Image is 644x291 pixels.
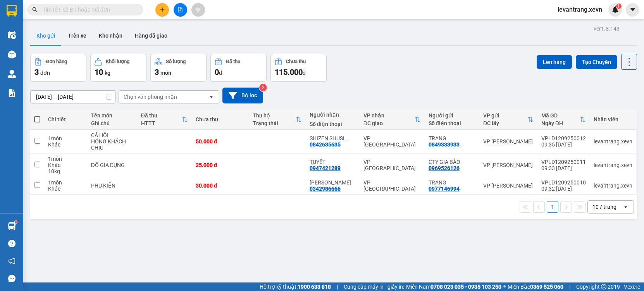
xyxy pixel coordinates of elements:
[594,183,632,189] div: levantrang.xevn
[208,94,214,100] svg: open
[541,165,586,171] div: 09:33 [DATE]
[429,159,475,165] div: CTY GIA BẢO
[541,120,580,126] div: Ngày ĐH
[483,138,534,145] div: VP [PERSON_NAME]
[547,201,558,213] button: 1
[95,67,103,77] span: 10
[363,179,421,192] div: VP [GEOGRAPHIC_DATA]
[48,141,83,148] div: Khác
[530,284,563,290] strong: 0369 525 060
[155,67,159,77] span: 3
[222,88,263,103] button: Bộ lọc
[90,54,146,82] button: Khối lượng10kg
[91,132,133,138] div: CÁ HỒI
[541,112,580,119] div: Mã GD
[8,275,15,282] span: message
[508,282,563,291] span: Miền Bắc
[124,93,177,101] div: Chọn văn phòng nhận
[310,179,356,186] div: Linh
[30,54,86,82] button: Đơn hàng3đơn
[105,70,110,76] span: kg
[34,67,39,77] span: 3
[363,159,421,171] div: VP [GEOGRAPHIC_DATA]
[48,156,83,162] div: 1 món
[541,179,586,186] div: VPLD1209250010
[310,165,341,171] div: 0947421289
[612,6,619,13] img: icon-new-feature
[129,26,174,45] button: Hàng đã giao
[259,84,267,91] sup: 2
[541,186,586,192] div: 09:32 [DATE]
[298,284,331,290] strong: 1900 633 818
[174,3,187,17] button: file-add
[303,70,306,76] span: đ
[270,54,327,82] button: Chưa thu115.000đ
[91,120,133,126] div: Ghi chú
[160,70,171,76] span: món
[616,3,622,9] sup: 1
[429,112,475,119] div: Người gửi
[286,59,306,64] div: Chưa thu
[594,24,620,33] div: ver 1.8.143
[483,120,527,126] div: ĐC lấy
[503,285,506,288] span: ⚪️
[253,112,296,119] div: Thu hộ
[360,109,425,130] th: Toggle SortBy
[106,59,129,64] div: Khối lượng
[48,186,83,192] div: Khác
[62,26,93,45] button: Trên xe
[260,282,331,291] span: Hỗ trợ kỹ thuật:
[429,179,475,186] div: TRANG
[363,120,415,126] div: ĐC giao
[191,3,205,17] button: aim
[91,183,133,189] div: PHỤ KIỆN
[594,162,632,168] div: levantrang.xevn
[91,138,133,151] div: HỎNG KHÁCH CHỊU
[429,186,460,192] div: 0977146994
[541,159,586,165] div: VPLD1209250011
[48,116,83,122] div: Chi tiết
[46,59,67,64] div: Đơn hàng
[32,7,38,12] span: search
[337,282,338,291] span: |
[310,121,356,127] div: Số điện thoại
[48,162,83,168] div: Khác
[48,179,83,186] div: 1 món
[617,3,620,9] span: 1
[429,120,475,126] div: Số điện thoại
[310,112,356,118] div: Người nhận
[137,109,192,130] th: Toggle SortBy
[93,26,129,45] button: Kho nhận
[310,141,341,148] div: 0842635635
[155,3,169,17] button: plus
[406,282,501,291] span: Miền Nam
[429,135,475,141] div: TRANG
[40,70,50,76] span: đơn
[195,7,201,12] span: aim
[576,55,617,69] button: Tạo Chuyến
[7,5,17,17] img: logo-vxr
[196,138,245,145] div: 50.000 đ
[150,54,207,82] button: Số lượng3món
[541,135,586,141] div: VPLD1209250012
[177,7,183,12] span: file-add
[48,168,83,174] div: 10 kg
[601,284,606,289] span: copyright
[31,91,115,103] input: Select a date range.
[310,186,341,192] div: 0342986666
[594,138,632,145] div: levantrang.xevn
[141,120,182,126] div: HTTT
[91,162,133,168] div: ĐỒ GIA DỤNG
[196,116,245,122] div: Chưa thu
[91,112,133,119] div: Tên món
[569,282,570,291] span: |
[537,55,572,69] button: Lên hàng
[8,31,16,39] img: warehouse-icon
[310,159,356,165] div: TUYẾT
[253,120,296,126] div: Trạng thái
[8,70,16,78] img: warehouse-icon
[210,54,267,82] button: Đã thu0đ
[141,112,182,119] div: Đã thu
[541,141,586,148] div: 09:35 [DATE]
[429,165,460,171] div: 0969526126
